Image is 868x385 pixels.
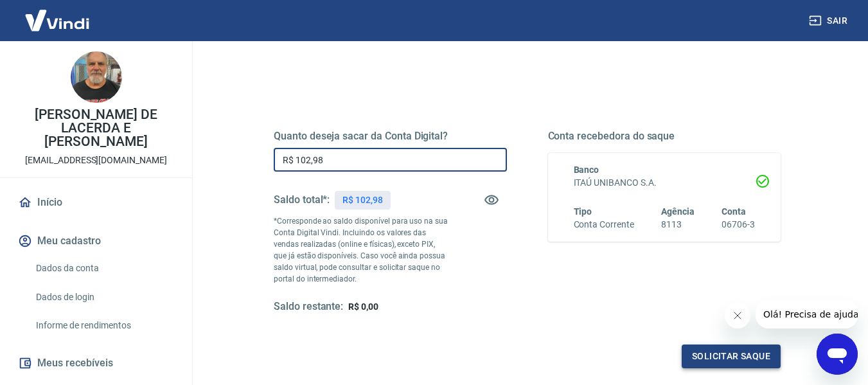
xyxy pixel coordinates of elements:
[274,130,507,143] h5: Quanto deseja sacar da Conta Digital?
[817,334,858,375] iframe: Botão para abrir a janela de mensagens
[31,284,177,310] a: Dados de login
[71,51,122,103] img: 717485b8-6bf5-4b39-91a5-0383dda82f12.jpeg
[274,300,343,314] h5: Saldo restante:
[10,108,182,148] p: [PERSON_NAME] DE LACERDA E [PERSON_NAME]
[31,255,177,282] a: Dados da conta
[574,206,592,217] span: Tipo
[274,215,448,285] p: *Corresponde ao saldo disponível para uso na sua Conta Digital Vindi. Incluindo os valores das ve...
[15,227,177,255] button: Meu cadastro
[15,188,177,217] a: Início
[725,303,750,328] iframe: Fechar mensagem
[574,165,599,175] span: Banco
[574,218,634,231] h6: Conta Corrente
[806,9,853,33] button: Sair
[661,206,695,217] span: Agência
[8,9,108,19] span: Olá! Precisa de ajuda?
[661,218,695,231] h6: 8113
[548,130,781,143] h5: Conta recebedora do saque
[722,218,755,231] h6: 06706-3
[31,312,177,339] a: Informe de rendimentos
[682,345,781,368] button: Solicitar saque
[25,154,167,167] p: [EMAIL_ADDRESS][DOMAIN_NAME]
[348,301,378,312] span: R$ 0,00
[342,193,383,207] p: R$ 102,98
[574,176,756,190] h6: ITAÚ UNIBANCO S.A.
[274,193,330,206] h5: Saldo total*:
[722,206,746,217] span: Conta
[756,300,858,328] iframe: Mensagem da empresa
[15,1,99,40] img: Vindi
[15,349,177,377] button: Meus recebíveis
